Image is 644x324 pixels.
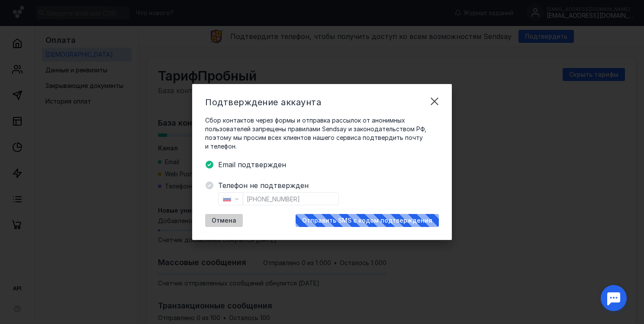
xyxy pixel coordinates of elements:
span: Отмена [212,217,236,224]
span: Email подтвержден [218,159,439,170]
span: Телефон не подтвержден [218,180,439,191]
span: Подтверждение аккаунта [205,97,321,107]
button: Отмена [205,214,243,227]
span: Сбор контактов через формы и отправка рассылок от анонимных пользователей запрещены правилами Sen... [205,116,439,151]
